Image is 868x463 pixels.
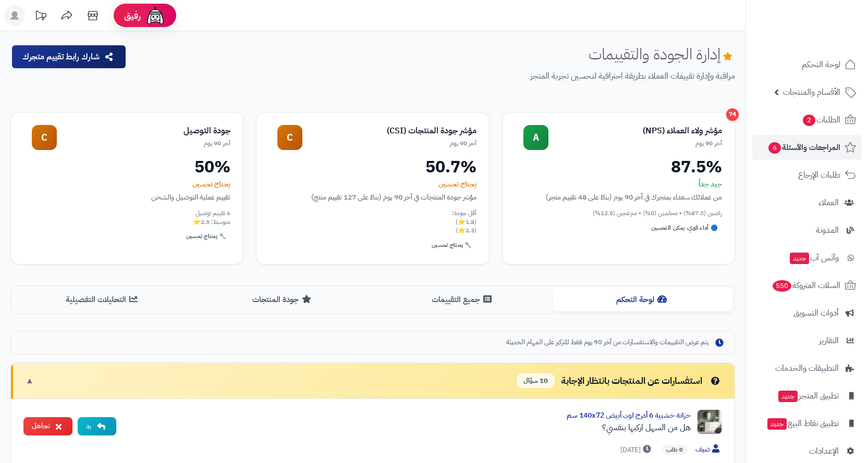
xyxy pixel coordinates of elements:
span: التطبيقات والخدمات [775,361,839,376]
span: جديد [767,418,787,430]
span: جديد [778,391,798,402]
span: تطبيق المتجر [777,389,839,403]
span: ضيف [695,444,722,455]
button: التحليلات التفصيلية [13,288,193,311]
a: تطبيق نقاط البيعجديد [752,411,862,436]
div: تقييم عملية التوصيل والشحن [23,192,230,203]
div: يحتاج تحسين [23,179,230,190]
div: أقل جودة: (1.8⭐) (2.3⭐) [269,209,476,235]
span: طلبات الإرجاع [798,168,840,182]
span: 6 [768,142,781,154]
span: 0 طلب [662,445,687,455]
div: آخر 90 يوم [548,139,722,148]
a: التطبيقات والخدمات [752,356,862,381]
img: ai-face.png [145,5,166,26]
span: 10 سؤال [517,373,555,389]
span: يتم عرض التقييمات والاستفسارات من آخر 90 يوم فقط للتركيز على المهام الحديثة [506,337,708,347]
div: 50% [23,158,230,175]
img: Product [697,409,722,434]
div: هل من السهل اركبها بنفسي؟ [125,421,691,434]
a: المراجعات والأسئلة6 [752,135,862,160]
span: التقارير [819,333,839,348]
a: تحديثات المنصة [28,5,54,29]
img: logo-2.png [797,24,858,46]
p: مراقبة وإدارة تقييمات العملاء بطريقة احترافية لتحسين تجربة المتجر [135,70,735,82]
span: 550 [773,280,792,292]
a: تطبيق المتجرجديد [752,383,862,408]
button: جميع التقييمات [373,288,553,311]
span: المدونة [816,223,839,237]
span: الطلبات [802,112,840,127]
a: خزانة خشبية 6 أدرج لون أبيض 140x72 سم [567,410,691,421]
span: جديد [790,253,809,264]
div: 74 [726,108,739,121]
div: C [32,125,57,150]
div: مؤشر جودة المنتجات في آخر 90 يوم (بناءً على 127 تقييم منتج) [269,192,476,203]
div: 6 تقييم توصيل متوسط: 2.5⭐ [23,209,230,227]
div: A [523,125,548,150]
a: الطلبات2 [752,107,862,132]
span: السلات المتروكة [772,278,840,293]
a: المدونة [752,218,862,243]
div: جودة التوصيل [57,125,230,137]
div: من عملائك سعداء بمتجرك في آخر 90 يوم (بناءً على 48 تقييم متجر) [515,192,722,203]
a: السلات المتروكة550 [752,273,862,298]
span: الأقسام والمنتجات [783,85,840,99]
a: لوحة التحكم [752,52,862,77]
span: العملاء [818,195,839,210]
span: لوحة التحكم [802,57,840,72]
div: جيد جداً [515,179,722,190]
span: أدوات التسويق [793,306,839,320]
span: ▼ [26,375,34,387]
h1: إدارة الجودة والتقييمات [589,45,735,62]
a: العملاء [752,190,862,215]
button: جودة المنتجات [193,288,373,311]
div: آخر 90 يوم [57,139,230,148]
div: 87.5% [515,158,722,175]
button: تجاهل [23,417,72,435]
div: C [277,125,302,150]
div: يحتاج تحسين [269,179,476,190]
span: [DATE] [620,445,654,455]
span: وآتس آب [789,251,839,265]
div: استفسارات عن المنتجات بانتظار الإجابة [517,373,722,389]
span: رفيق [124,9,141,22]
div: مؤشر ولاء العملاء (NPS) [548,125,722,137]
div: راضين (87.5%) • محايدين (0%) • منزعجين (12.5%) [515,209,722,218]
button: شارك رابط تقييم متجرك [12,45,126,68]
a: التقارير [752,328,862,353]
div: 🔵 أداء قوي، يمكن التحسين [647,222,722,234]
div: 🔧 يحتاج تحسين [427,239,476,252]
span: 2 [803,115,815,126]
span: الإعدادات [809,444,839,458]
span: المراجعات والأسئلة [767,140,840,155]
a: أدوات التسويق [752,301,862,326]
button: رد [78,417,116,435]
div: 50.7% [269,158,476,175]
div: مؤشر جودة المنتجات (CSI) [302,125,476,137]
span: تطبيق نقاط البيع [766,416,839,431]
button: لوحة التحكم [553,288,732,311]
div: 🔧 يحتاج تحسين [182,230,230,243]
a: وآتس آبجديد [752,245,862,270]
div: آخر 90 يوم [302,139,476,148]
a: طلبات الإرجاع [752,162,862,187]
